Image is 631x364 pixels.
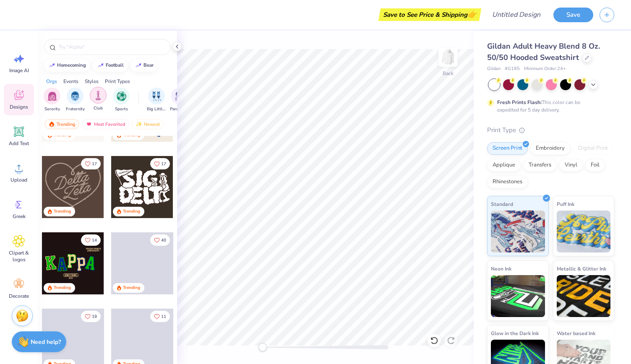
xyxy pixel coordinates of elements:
[130,59,157,72] button: bear
[113,88,130,112] div: filter for Sports
[48,121,55,127] img: trending.gif
[49,63,55,68] img: trend_line.gif
[82,119,129,129] div: Most Favorited
[94,91,103,100] img: Club Image
[9,67,29,74] span: Image AI
[491,329,539,338] span: Glow in the Dark Ink
[557,211,611,252] img: Puff Ink
[487,41,600,62] span: Gildan Adult Heavy Blend 8 Oz. 50/50 Hooded Sweatshirt
[523,159,557,172] div: Transfers
[46,78,57,85] div: Orgs
[54,285,71,291] div: Trending
[54,208,71,215] div: Trending
[440,49,456,65] img: Back
[170,88,189,112] div: filter for Parent's Weekend
[9,140,29,147] span: Add Text
[105,78,130,85] div: Print Types
[143,63,154,68] div: bear
[81,311,101,322] button: Like
[92,162,97,166] span: 17
[92,315,97,319] span: 19
[123,208,140,215] div: Trending
[31,338,61,346] strong: Need help?
[9,293,29,299] span: Decorate
[117,91,126,101] img: Sports Image
[557,200,574,208] span: Puff Ink
[86,121,92,127] img: most_fav.gif
[90,87,107,112] div: filter for Club
[113,88,130,112] button: filter button
[147,88,166,112] div: filter for Big Little Reveal
[491,211,545,252] img: Standard
[147,106,166,112] span: Big Little Reveal
[106,63,124,68] div: football
[147,88,166,112] button: filter button
[115,106,128,112] span: Sports
[136,121,142,127] img: newest.gif
[491,264,511,273] span: Neon Ink
[170,88,189,112] button: filter button
[150,311,170,322] button: Like
[443,70,454,77] div: Back
[81,158,101,169] button: Like
[92,238,97,242] span: 14
[93,59,128,72] button: football
[97,63,104,68] img: trend_line.gif
[553,8,593,22] button: Save
[10,104,28,110] span: Designs
[81,234,101,246] button: Like
[66,106,85,112] span: Fraternity
[557,264,606,273] span: Metallic & Glitter Ink
[135,63,142,68] img: trend_line.gif
[90,88,107,112] button: filter button
[161,162,166,166] span: 17
[150,158,170,169] button: Like
[573,142,613,155] div: Digital Print
[70,91,80,101] img: Fraternity Image
[152,91,161,101] img: Big Little Reveal Image
[557,275,611,317] img: Metallic & Glitter Ink
[524,65,566,73] span: Minimum Order: 24 +
[497,99,542,106] strong: Fresh Prints Flash:
[57,63,86,68] div: homecoming
[66,88,85,112] button: filter button
[491,275,545,317] img: Neon Ink
[123,285,140,291] div: Trending
[66,88,85,112] div: filter for Fraternity
[44,106,60,112] span: Sorority
[487,159,521,172] div: Applique
[467,9,477,19] span: 👉
[58,43,165,51] input: Try "Alpha"
[485,6,547,23] input: Untitled Design
[44,59,90,72] button: homecoming
[505,65,520,73] span: # G185
[94,105,103,112] span: Club
[47,91,57,101] img: Sorority Image
[175,91,185,101] img: Parent's Weekend Image
[497,99,600,114] div: This color can be expedited for 5 day delivery.
[585,159,605,172] div: Foil
[381,8,479,21] div: Save to See Price & Shipping
[63,78,78,85] div: Events
[557,329,595,338] span: Water based Ink
[132,119,164,129] div: Newest
[559,159,583,172] div: Vinyl
[161,315,166,319] span: 11
[170,106,189,112] span: Parent's Weekend
[85,78,99,85] div: Styles
[10,177,27,183] span: Upload
[491,200,513,208] span: Standard
[44,119,79,129] div: Trending
[487,65,501,73] span: Gildan
[13,213,26,220] span: Greek
[258,343,267,351] div: Accessibility label
[44,88,60,112] button: filter button
[5,250,33,263] span: Clipart & logos
[161,238,166,242] span: 40
[487,142,528,155] div: Screen Print
[530,142,570,155] div: Embroidery
[487,176,528,188] div: Rhinestones
[487,125,614,135] div: Print Type
[150,234,170,246] button: Like
[44,88,60,112] div: filter for Sorority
